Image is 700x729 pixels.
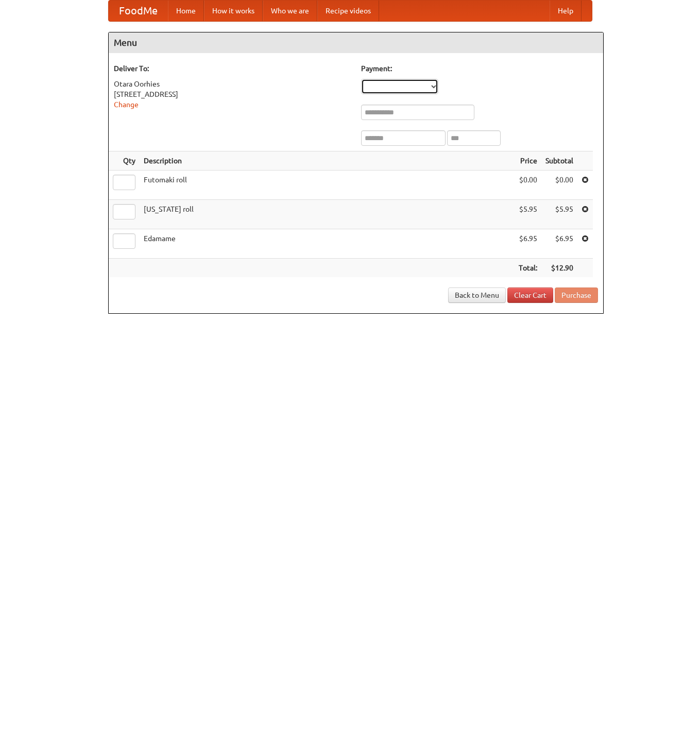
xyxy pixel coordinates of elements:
th: Total: [515,259,541,278]
td: $6.95 [515,229,541,259]
td: $5.95 [515,200,541,229]
th: Qty [109,151,140,171]
button: Purchase [555,287,598,303]
td: [US_STATE] roll [140,200,515,229]
a: Recipe videos [317,1,379,21]
td: Futomaki roll [140,171,515,200]
td: $6.95 [541,229,577,259]
a: Home [168,1,204,21]
a: How it works [204,1,263,21]
td: Edamame [140,229,515,259]
td: $5.95 [541,200,577,229]
a: Clear Cart [507,287,553,303]
td: $0.00 [541,171,577,200]
a: Who we are [263,1,317,21]
div: [STREET_ADDRESS] [114,89,351,99]
a: FoodMe [109,1,168,21]
h4: Menu [109,32,603,53]
a: Change [114,100,139,109]
td: $0.00 [515,171,541,200]
h5: Deliver To: [114,63,351,74]
th: $12.90 [541,259,577,278]
th: Description [140,151,515,171]
a: Help [550,1,582,21]
th: Price [515,151,541,171]
h5: Payment: [361,63,598,74]
a: Back to Menu [448,287,506,303]
th: Subtotal [541,151,577,171]
div: Otara Oorhies [114,79,351,89]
